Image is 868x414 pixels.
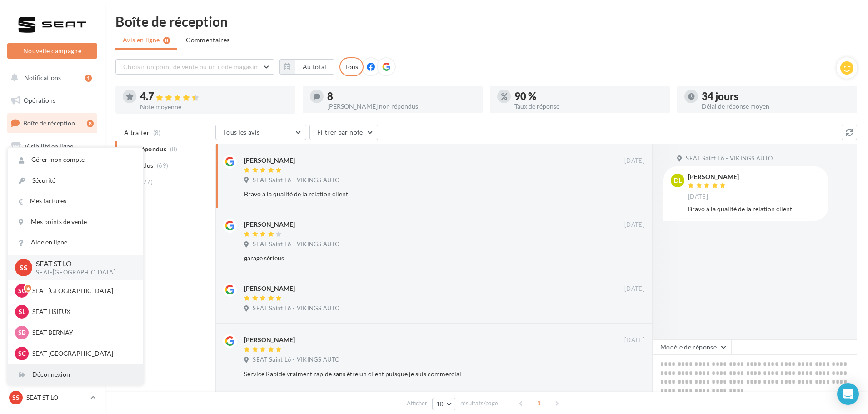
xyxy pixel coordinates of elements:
button: Au total [279,59,334,75]
a: Opérations [5,91,99,110]
a: PLV et print personnalisable [5,249,99,276]
span: Boîte de réception [23,119,75,127]
div: Service Rapide vraiment rapide sans être un client puisque je suis commercial [244,369,585,379]
div: [PERSON_NAME] non répondus [327,103,475,110]
p: SEAT LISIEUX [32,307,132,316]
span: (8) [153,129,161,136]
div: Bravo à la qualité de la relation client [688,205,821,214]
span: DL [674,176,682,185]
a: Mes points de vente [8,212,143,232]
div: [PERSON_NAME] [244,156,295,165]
span: Opérations [24,96,55,104]
p: SEAT BERNAY [32,328,132,337]
span: SEAT Saint Lô - VIKINGS AUTO [253,176,339,185]
span: Afficher [407,399,427,408]
span: [DATE] [624,285,644,293]
span: Choisir un point de vente ou un code magasin [123,63,258,70]
button: Au total [295,59,334,75]
p: SEAT ST LO [36,259,129,269]
button: Choisir un point de vente ou un code magasin [115,59,274,75]
div: 34 jours [702,91,850,101]
button: Filtrer par note [309,125,378,140]
p: SEAT ST LO [26,393,87,402]
div: Boîte de réception [115,15,857,28]
a: Gérer mon compte [8,150,143,170]
span: SEAT Saint Lô - VIKINGS AUTO [253,304,339,313]
span: résultats/page [460,399,498,408]
a: Médiathèque [5,205,99,224]
div: garage sérieus [244,254,585,263]
span: 1 [532,396,546,410]
a: Visibilité en ligne [5,137,99,156]
div: Taux de réponse [514,103,663,110]
div: Tous [339,57,364,76]
span: [DATE] [688,193,708,201]
a: SS SEAT ST LO [7,389,97,406]
span: SL [19,307,25,316]
span: (77) [141,178,153,185]
span: Tous les avis [223,128,260,136]
div: Bravo à la qualité de la relation client [244,190,585,199]
span: SC [18,349,26,358]
p: SEAT-[GEOGRAPHIC_DATA] [36,269,129,277]
span: 10 [436,400,444,408]
div: [PERSON_NAME] [244,284,295,293]
button: Nouvelle campagne [7,43,97,59]
span: SS [20,262,28,273]
span: (69) [157,162,168,169]
span: Visibilité en ligne [25,142,73,150]
span: SEAT Saint Lô - VIKINGS AUTO [253,240,339,249]
a: Campagnes [5,160,99,179]
span: SC [18,286,26,295]
span: [DATE] [624,157,644,165]
div: Déconnexion [8,364,143,385]
span: Commentaires [186,35,229,45]
span: SB [18,328,26,337]
div: 1 [85,75,92,82]
span: SS [12,393,20,402]
a: Contacts [5,182,99,201]
p: SEAT [GEOGRAPHIC_DATA] [32,349,132,358]
p: SEAT [GEOGRAPHIC_DATA] [32,286,132,295]
div: Open Intercom Messenger [837,383,859,405]
button: Notifications 1 [5,68,95,87]
div: 8 [87,120,94,127]
a: Sécurité [8,170,143,191]
div: [PERSON_NAME] [244,335,295,344]
span: Notifications [24,74,61,81]
a: Boîte de réception8 [5,113,99,133]
div: Délai de réponse moyen [702,103,850,110]
div: 8 [327,91,475,101]
button: 10 [432,398,455,410]
a: Calendrier [5,227,99,246]
div: Note moyenne [140,104,288,110]
a: Campagnes DataOnDemand [5,280,99,307]
div: [PERSON_NAME] [244,220,295,229]
div: 90 % [514,91,663,101]
span: A traiter [124,128,150,137]
button: Tous les avis [215,125,306,140]
span: [DATE] [624,221,644,229]
a: Mes factures [8,191,143,211]
button: Modèle de réponse [653,339,732,355]
div: 4.7 [140,91,288,102]
div: [PERSON_NAME] [688,174,739,180]
span: SEAT Saint Lô - VIKINGS AUTO [686,155,773,163]
span: SEAT Saint Lô - VIKINGS AUTO [253,356,339,364]
a: Aide en ligne [8,232,143,253]
span: [DATE] [624,336,644,344]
